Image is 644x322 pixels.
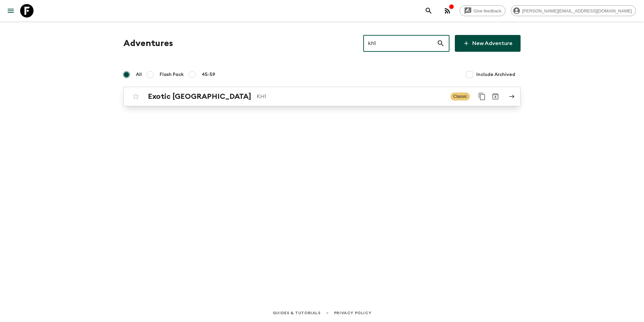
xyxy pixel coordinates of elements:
input: e.g. AR1, Argentina [363,34,437,53]
span: Classic [450,92,470,100]
a: Guides & Tutorials [273,309,321,317]
span: [PERSON_NAME][EMAIL_ADDRESS][DOMAIN_NAME] [519,8,636,13]
h1: Adventures [123,37,173,50]
a: Privacy Policy [334,309,371,317]
span: Give feedback [470,8,505,13]
span: All [136,71,142,78]
button: Archive [489,90,502,103]
button: Duplicate for 45-59 [475,90,489,103]
a: Give feedback [460,5,505,16]
a: New Adventure [455,35,521,52]
p: KH1 [257,92,445,100]
a: Exotic [GEOGRAPHIC_DATA]KH1ClassicDuplicate for 45-59Archive [123,87,521,106]
span: 45-59 [202,71,215,78]
button: menu [4,4,17,17]
h2: Exotic [GEOGRAPHIC_DATA] [148,92,251,101]
button: search adventures [422,4,435,17]
span: Include Archived [476,71,515,78]
span: Flash Pack [160,71,184,78]
div: [PERSON_NAME][EMAIL_ADDRESS][DOMAIN_NAME] [511,5,636,16]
